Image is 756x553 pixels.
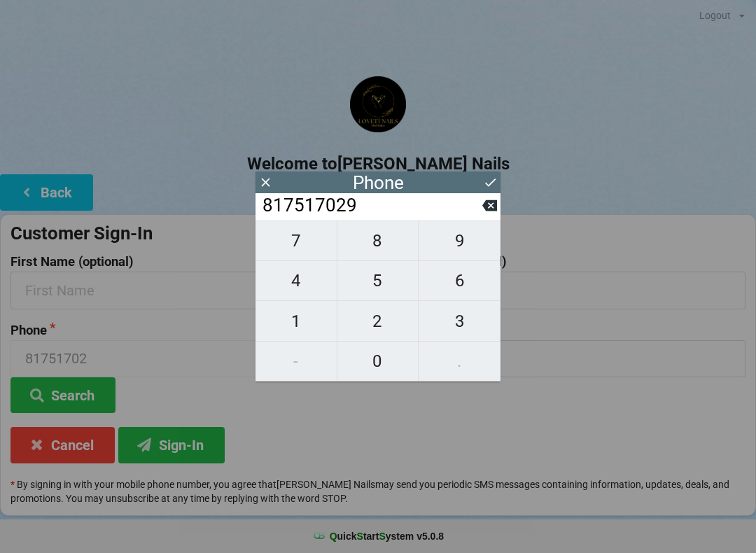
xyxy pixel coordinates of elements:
[255,261,337,301] button: 4
[337,266,419,295] span: 5
[337,346,419,376] span: 0
[255,301,337,341] button: 1
[419,307,500,336] span: 3
[255,220,337,261] button: 7
[419,301,500,341] button: 3
[353,176,404,190] div: Phone
[337,220,419,261] button: 8
[255,226,337,255] span: 7
[419,220,500,261] button: 9
[337,261,419,301] button: 5
[337,301,419,341] button: 2
[419,266,500,295] span: 6
[419,226,500,255] span: 9
[337,307,419,336] span: 2
[419,261,500,301] button: 6
[255,266,337,295] span: 4
[337,342,419,381] button: 0
[255,307,337,336] span: 1
[337,226,419,255] span: 8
